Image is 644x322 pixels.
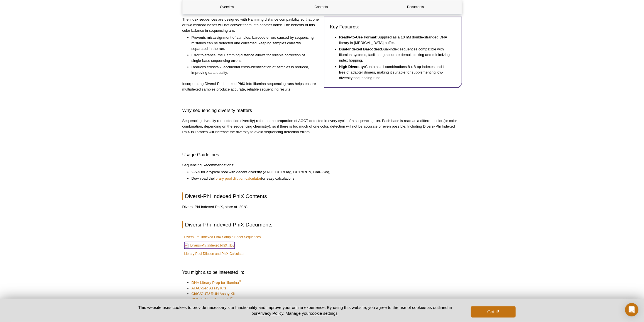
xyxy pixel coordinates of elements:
[182,17,320,33] p: The index sequences are designed with Hamming distance compatibility so that one or two misread b...
[471,306,515,318] button: Got it!
[192,52,315,64] li: Error tolerance: the Hamming distance allows for reliable correction of single-base sequencing er...
[184,234,261,240] a: Diversi-Phi Indexed PhiX Sample Sheet Sequences
[192,286,227,291] a: ATAC-Seq Assay Kits
[192,35,315,52] li: Prevents misassignment of samples: barcode errors caused by sequencing mistakes can be detected a...
[625,303,638,316] div: Open Intercom Messenger
[192,169,456,175] li: 2-5% for a typical pool with decent diversity (ATAC, CUT&Tag, CUT&RUN, ChIP-Seq)
[182,269,462,276] h3: You might also be interested in:
[182,204,462,210] p: Diversi-Phi Indexed PhiX, store at -20°C
[192,64,315,75] li: Reduces crosstalk: accidental cross-identification of samples is reduced, improving data quality.
[214,176,261,181] a: library pool dilution calculator
[182,221,462,228] h2: Diversi-Phi Indexed PhiX Documents
[184,251,245,257] a: Library Pool Dilution and PhiX Calculator
[182,118,462,135] p: Sequencing diversity (or nucleotide diversity) refers to the proportion of AGCT detected in every...
[182,152,462,158] h3: Usage Guidelines:
[182,162,462,168] p: Sequencing Recommendations:
[129,304,462,316] p: This website uses cookies to provide necessary site functionality and improve your online experie...
[277,0,366,14] a: Contents
[192,291,235,297] a: ChIC/CUT&RUN Assay Kit
[182,81,320,92] p: Incorporating Diversi-Phi Indexed PhiX into Illumina sequencing runs helps ensure multiplexed sam...
[339,47,381,51] strong: Dual-Indexed Barcodes:
[339,65,365,69] strong: High Diversity:
[239,280,241,283] sup: ®
[371,0,460,14] a: Documents
[192,280,241,286] a: DNA Library Prep for Illumina®
[192,176,456,181] li: Download the for easy calculations
[258,311,283,316] a: Privacy Policy
[182,107,462,114] h3: Why sequencing diversity matters
[339,35,450,46] li: Supplied as a 10 nM double-stranded DNA library in [MEDICAL_DATA] buffer.
[184,242,235,249] a: Diversi-Phi Indexed PhiX TDS
[339,35,378,39] strong: Ready-to-Use Format:
[310,311,337,316] button: cookie settings
[230,296,232,300] sup: ®
[339,47,450,63] li: Dual-index sequences compatible with Illumina systems, facilitating accurate demultiplexing and m...
[192,297,232,302] a: ChIP-IT High Sensitivity®
[182,192,462,200] h2: Diversi-Phi Indexed PhiX Contents
[183,0,271,14] a: Overview
[330,24,456,30] h3: Key Features:
[339,64,450,81] li: Contains all combinations 8 x 8 bp indexes and is free of adapter dimers, making it suitable for ...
